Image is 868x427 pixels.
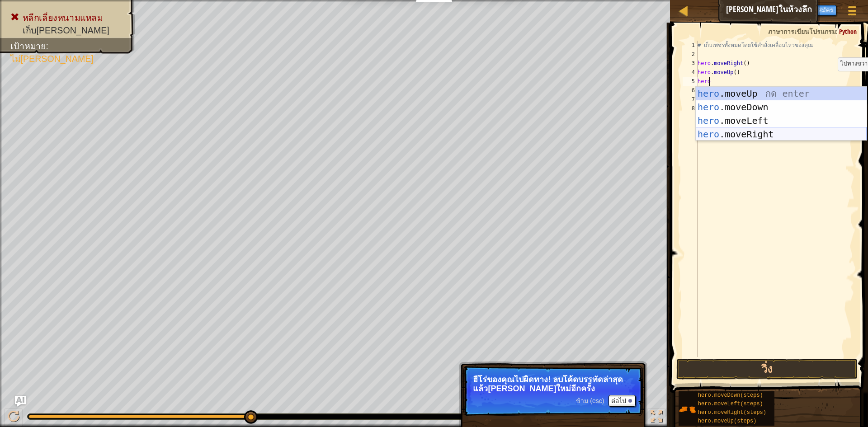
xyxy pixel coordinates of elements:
span: hero.moveDown(steps) [698,392,763,399]
div: 5 [683,77,698,86]
div: 1 [683,41,698,50]
button: Ctrl + P: Play [5,408,23,427]
span: ข้าม (esc) [576,397,604,404]
span: hero.moveLeft(steps) [698,401,763,407]
li: หลีกเลี่ยงหนามแหลม [10,11,126,24]
code: ไปทางขวา [840,61,868,67]
span: : [46,41,48,51]
button: สลับเป็นเต็มจอ [647,408,665,427]
button: สมัคร [815,5,836,16]
div: 2 [683,50,698,59]
span: Python [839,27,857,36]
span: hero.moveRight(steps) [698,409,766,416]
span: เก็บ[PERSON_NAME] [23,25,109,35]
span: hero.moveUp(steps) [698,418,757,424]
button: วิ่ง [676,359,858,380]
div: 3 [683,59,698,68]
span: เป้าหมาย [10,41,46,51]
button: Ask AI [15,396,26,407]
button: แสดงเมนูเกมส์ [841,2,863,23]
span: ภาษาการเขียนโปรแกรม [768,27,836,36]
li: เก็บอัญมณี [10,24,126,37]
img: portrait.png [679,401,696,418]
span: ไม่[PERSON_NAME] [10,54,94,64]
button: Ask AI [749,2,774,19]
p: ฮีโร่ของคุณไปผิดทาง! ลบโค้ดบรรทัดล่าสุดแล้ว[PERSON_NAME]ใหม่อีกครั้ง [473,375,633,393]
span: คำแนะนำ [778,5,806,14]
div: 7 [683,95,698,104]
div: 8 [683,104,698,113]
span: : [836,27,839,36]
button: ต่อไป [609,395,636,407]
span: Ask AI [754,5,769,14]
div: 6 [683,86,698,95]
span: หลีกเลี่ยงหนามแหลม [23,13,103,23]
div: 4 [683,68,698,77]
